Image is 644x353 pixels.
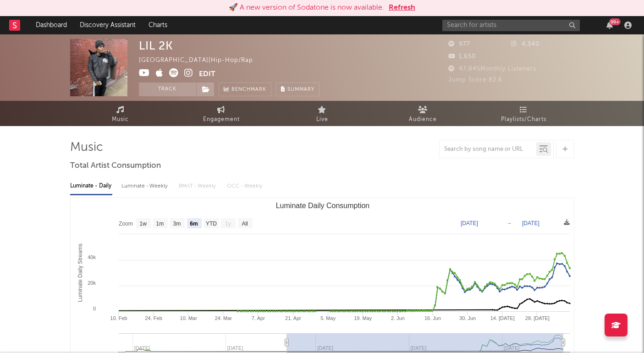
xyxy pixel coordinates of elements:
text: [DATE] [522,220,539,226]
div: Luminate - Daily [70,178,112,194]
text: YTD [205,221,216,227]
a: Audience [373,101,473,126]
input: Search by song name or URL [440,146,536,153]
a: Charts [142,16,174,34]
text: 1w [139,221,147,227]
text: 30. Jun [459,315,476,321]
a: Music [70,101,171,126]
button: Summary [276,83,319,96]
span: 977 [448,41,470,47]
a: Engagement [171,101,272,126]
button: Track [139,83,196,96]
text: 2. Jun [391,315,404,321]
a: Playlists/Charts [473,101,574,126]
text: Zoom [119,221,133,227]
div: 🚀 A new version of Sodatone is now available. [229,2,384,13]
span: Audience [409,114,437,125]
span: Jump Score: 82.6 [448,77,502,83]
span: Playlists/Charts [501,114,546,125]
text: 14. [DATE] [490,315,514,321]
text: 16. Jun [424,315,440,321]
text: 1y [225,221,231,227]
div: Luminate - Weekly [121,178,170,194]
span: Engagement [203,114,240,125]
text: 40k [88,254,96,260]
button: 99+ [606,22,613,29]
a: Live [272,101,373,126]
text: 24. Mar [215,315,232,321]
span: 47,845 Monthly Listeners [448,66,536,72]
span: 1,650 [448,54,476,60]
text: → [506,220,512,226]
text: 10. Mar [180,315,197,321]
div: [GEOGRAPHIC_DATA] | Hip-Hop/Rap [139,55,264,66]
a: Discovery Assistant [73,16,142,34]
span: Live [316,114,328,125]
div: 99 + [609,18,621,25]
text: 21. Apr [285,315,301,321]
button: Refresh [389,2,415,13]
span: Music [112,114,129,125]
text: [DATE] [461,220,478,226]
button: Edit [199,68,215,80]
text: 3m [173,221,181,227]
div: LIL 2K [139,39,173,52]
span: Summary [287,87,314,92]
text: 6m [190,221,198,227]
text: 5. May [320,315,336,321]
a: Dashboard [29,16,73,34]
text: 0 [93,306,95,311]
text: 19. May [354,315,372,321]
text: Luminate Daily Streams [77,243,83,302]
span: Total Artist Consumption [70,160,161,171]
text: 1m [156,221,164,227]
input: Search for artists [442,20,580,31]
text: All [242,221,248,227]
a: Benchmark [219,83,271,96]
text: 20k [88,280,96,286]
text: 7. Apr [252,315,265,321]
text: 24. Feb [145,315,162,321]
text: Luminate Daily Consumption [275,202,369,210]
text: 10. Feb [110,315,127,321]
span: Benchmark [231,84,266,95]
text: 28. [DATE] [525,315,549,321]
span: 4,340 [511,41,539,47]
